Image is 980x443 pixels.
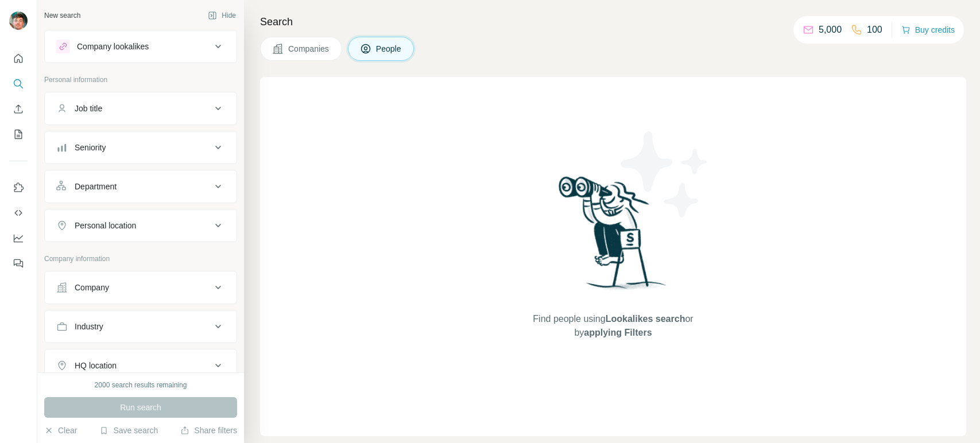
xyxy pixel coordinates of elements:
div: Industry [75,321,103,332]
span: applying Filters [584,328,652,337]
button: Share filters [180,425,237,436]
button: Industry [45,313,237,340]
div: Department [75,181,117,192]
button: Company lookalikes [45,33,237,60]
span: Find people using or by [521,312,705,340]
span: Lookalikes search [606,314,685,324]
img: Surfe Illustration - Stars [613,123,716,226]
div: Company lookalikes [77,41,149,52]
button: Search [9,73,28,94]
button: Use Surfe API [9,203,28,223]
img: Avatar [9,11,28,30]
div: Company [75,282,109,293]
div: HQ location [75,360,117,371]
p: 5,000 [819,23,842,37]
div: 2000 search results remaining [95,380,187,390]
button: My lists [9,124,28,145]
button: Personal location [45,212,237,239]
button: Buy credits [901,22,955,38]
button: Enrich CSV [9,99,28,119]
div: New search [44,10,80,21]
img: Surfe Illustration - Woman searching with binoculars [553,173,673,301]
button: Use Surfe on LinkedIn [9,177,28,198]
button: Job title [45,95,237,122]
div: Seniority [75,142,106,153]
button: Hide [200,7,244,24]
p: Personal information [44,75,237,85]
button: Feedback [9,253,28,274]
p: Company information [44,254,237,264]
button: Quick start [9,48,28,69]
button: Department [45,173,237,200]
button: HQ location [45,352,237,379]
button: Seniority [45,134,237,161]
div: Job title [75,103,102,114]
button: Clear [44,425,77,436]
button: Save search [99,425,158,436]
span: Companies [288,43,330,55]
div: Personal location [75,220,136,231]
p: 100 [867,23,882,37]
h4: Search [260,14,966,30]
span: People [376,43,402,55]
button: Dashboard [9,228,28,248]
button: Company [45,274,237,301]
